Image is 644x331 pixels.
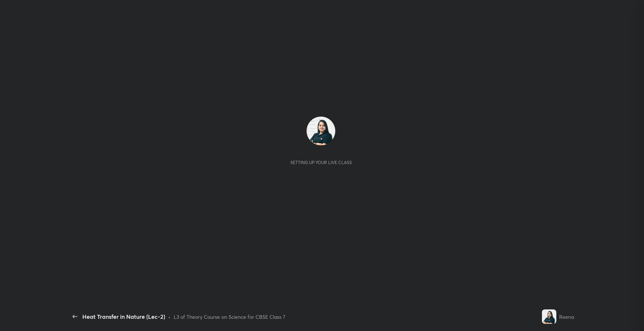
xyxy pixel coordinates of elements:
[542,309,556,324] img: 87f3e2c2dcb2401487ed603b2d7ef5a1.jpg
[559,313,574,321] div: Reena
[307,117,335,145] img: 87f3e2c2dcb2401487ed603b2d7ef5a1.jpg
[82,312,165,321] div: Heat Transfer in Nature (Lec-2)
[168,313,171,321] div: •
[174,313,285,321] div: L3 of Theory Course on Science for CBSE Class 7
[290,160,352,165] div: Setting up your live class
